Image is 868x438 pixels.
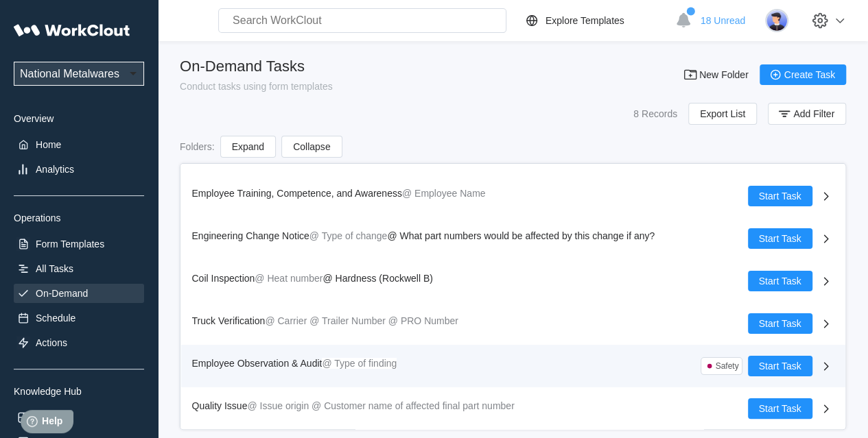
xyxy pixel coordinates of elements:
[524,12,668,29] a: Explore Templates
[36,239,104,250] div: Form Templates
[748,228,812,249] button: Start Task
[759,276,801,286] span: Start Task
[220,136,276,158] button: Expand
[181,345,845,387] a: Employee Observation & Audit@ Type of findingSafetyStart Task
[633,108,677,119] div: 8 Records
[192,358,322,369] span: Employee Observation & Audit
[748,398,812,419] button: Start Task
[748,356,812,376] button: Start Task
[14,386,144,397] div: Knowledge Hub
[309,230,388,241] mark: @ Type of change
[14,308,144,328] a: Schedule
[293,142,330,151] span: Collapse
[387,230,655,241] span: @ What part numbers would be affected by this change if any?
[793,109,834,119] span: Add Filter
[36,337,67,348] div: Actions
[765,9,788,32] img: user-5.png
[14,259,144,278] a: All Tasks
[181,217,845,260] a: Engineering Change Notice@ Type of change@ What part numbers would be affected by this change if ...
[14,135,144,154] a: Home
[14,234,144,254] a: Form Templates
[14,284,144,303] a: On-Demand
[192,400,248,411] span: Quality Issue
[675,64,760,85] button: New Folder
[759,361,801,371] span: Start Task
[181,302,845,345] a: Truck Verification@ Carrier@ Trailer Number@ PRO NumberStart Task
[715,361,738,371] div: Safety
[14,333,144,352] a: Actions
[312,400,515,411] mark: @ Customer name of affected final part number
[36,164,74,175] div: Analytics
[36,288,88,299] div: On-Demand
[759,404,801,413] span: Start Task
[255,273,322,284] mark: @ Heat number
[192,315,266,326] span: Truck Verification
[784,70,835,80] span: Create Task
[759,319,801,328] span: Start Task
[768,103,846,125] button: Add Filter
[36,313,75,324] div: Schedule
[546,15,624,26] div: Explore Templates
[180,141,215,152] div: Folders :
[247,400,309,411] mark: @ Issue origin
[192,230,309,241] span: Engineering Change Notice
[699,70,749,80] span: New Folder
[688,103,757,125] button: Export List
[309,315,386,326] mark: @ Trailer Number
[14,212,144,223] div: Operations
[322,358,397,369] mark: @ Type of finding
[701,15,745,26] span: 18 Unread
[748,313,812,334] button: Start Task
[759,191,801,201] span: Start Task
[14,113,144,124] div: Overview
[14,160,144,179] a: Analytics
[265,315,307,326] mark: @ Carrier
[402,188,486,199] mark: @ Employee Name
[218,8,506,33] input: Search WorkClout
[232,142,264,151] span: Expand
[181,175,845,217] a: Employee Training, Competence, and Awareness@ Employee NameStart Task
[180,81,333,92] div: Conduct tasks using form templates
[322,273,432,284] span: @ Hardness (Rockwell B)
[36,139,61,150] div: Home
[181,260,845,302] a: Coil Inspection@ Heat number@ Hardness (Rockwell B)Start Task
[760,64,846,85] button: Create Task
[181,387,845,430] a: Quality Issue@ Issue origin@ Customer name of affected final part numberStart Task
[192,188,402,199] span: Employee Training, Competence, and Awareness
[759,234,801,243] span: Start Task
[748,186,812,206] button: Start Task
[36,263,73,274] div: All Tasks
[388,315,458,326] mark: @ PRO Number
[748,271,812,291] button: Start Task
[192,273,255,284] span: Coil Inspection
[281,136,342,158] button: Collapse
[14,408,144,427] a: Assets
[700,109,745,119] span: Export List
[180,58,333,75] div: On-Demand Tasks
